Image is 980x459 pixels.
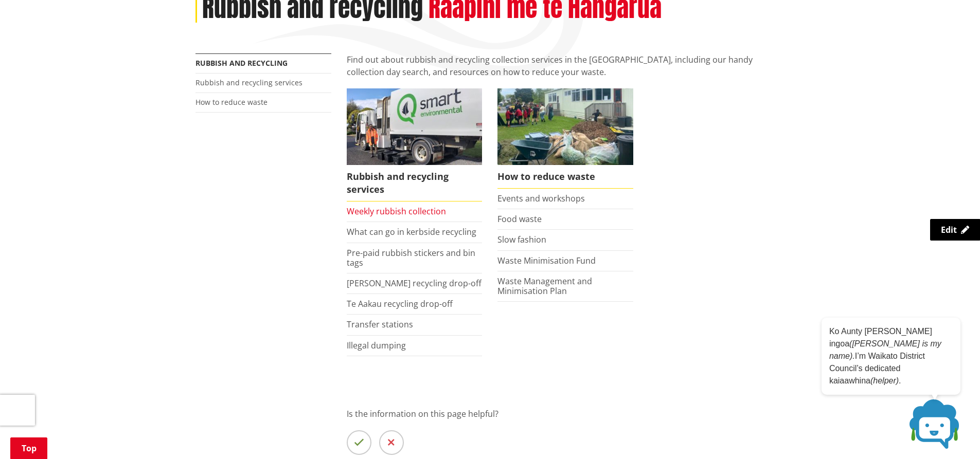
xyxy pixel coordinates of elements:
span: How to reduce waste [497,165,633,189]
a: Weekly rubbish collection [347,206,446,217]
a: [PERSON_NAME] recycling drop-off [347,278,482,289]
span: Rubbish and recycling services [347,165,483,201]
a: What can go in kerbside recycling [347,226,476,237]
a: Top [10,437,47,459]
img: Reducing waste [497,88,633,164]
a: Events and workshops [497,193,585,204]
a: Food waste [497,213,542,225]
a: Waste Minimisation Fund [497,255,596,266]
a: Rubbish and recycling services [195,78,302,87]
a: Transfer stations [347,319,413,330]
a: Rubbish and recycling services [347,88,483,201]
a: Slow fashion [497,234,546,245]
p: Find out about rubbish and recycling collection services in the [GEOGRAPHIC_DATA], including our ... [347,53,785,78]
p: Is the information on this page helpful? [347,408,785,420]
a: Te Aakau recycling drop-off [347,298,453,309]
em: (helper) [870,376,899,385]
a: Pre-paid rubbish stickers and bin tags [347,247,475,268]
a: Rubbish and recycling [195,58,288,68]
em: ([PERSON_NAME] is my name). [829,339,941,360]
span: Edit [941,224,957,235]
a: How to reduce waste [195,97,268,107]
a: Edit [930,219,980,241]
a: Illegal dumping [347,340,406,351]
a: Waste Management and Minimisation Plan [497,276,592,297]
a: How to reduce waste [497,88,633,189]
img: Rubbish and recycling services [347,88,483,164]
p: Ko Aunty [PERSON_NAME] ingoa I’m Waikato District Council’s dedicated kaiaawhina . [829,325,953,387]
